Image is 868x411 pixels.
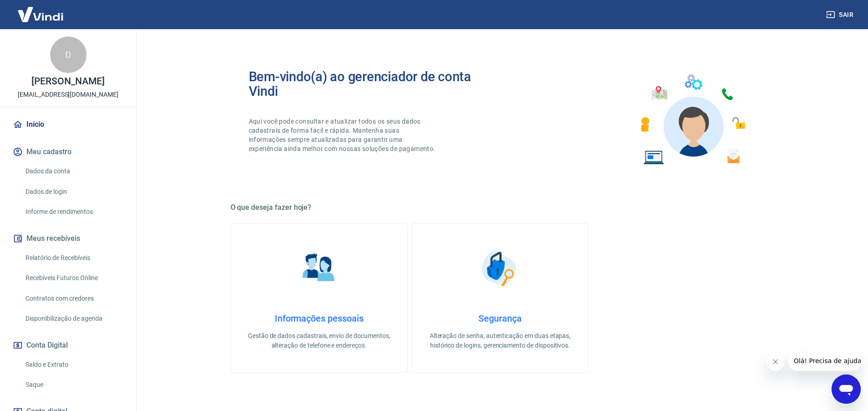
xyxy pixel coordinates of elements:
div: D [50,36,87,73]
img: Informações pessoais [296,245,342,291]
a: Dados da conta [22,162,125,181]
img: Vindi [11,0,70,28]
h5: O que deseja fazer hoje? [231,203,770,212]
h4: Informações pessoais [246,313,393,324]
img: Imagem de um avatar masculino com diversos icones exemplificando as funcionalidades do gerenciado... [632,69,752,170]
button: Conta Digital [11,335,125,355]
p: Aqui você pode consultar e atualizar todos os seus dados cadastrais de forma fácil e rápida. Mant... [249,117,437,153]
p: [EMAIL_ADDRESS][DOMAIN_NAME] [18,90,118,99]
a: Recebíveis Futuros Online [22,269,125,287]
a: Dados de login [22,182,125,201]
a: Saque [22,375,125,394]
a: Informe de rendimentos [22,203,125,221]
iframe: Botão para abrir a janela de mensagens [832,375,861,404]
a: Informações pessoaisInformações pessoaisGestão de dados cadastrais, envio de documentos, alteraçã... [231,223,408,373]
p: Alteração de senha, autenticação em duas etapas, histórico de logins, gerenciamento de dispositivos. [426,331,574,350]
img: Segurança [477,245,523,291]
iframe: Mensagem da empresa [788,351,861,371]
button: Sair [824,6,857,23]
a: Saldo e Extrato [22,355,125,374]
h4: Segurança [426,313,574,324]
a: Contratos com credores [22,289,125,308]
p: [PERSON_NAME] [31,77,104,86]
p: Gestão de dados cadastrais, envio de documentos, alteração de telefone e endereços. [246,331,393,350]
iframe: Fechar mensagem [766,353,785,371]
a: Relatório de Recebíveis [22,249,125,267]
button: Meu cadastro [11,142,125,162]
span: Olá! Precisa de ajuda? [5,6,77,14]
button: Meus recebíveis [11,229,125,249]
a: SegurançaSegurançaAlteração de senha, autenticação em duas etapas, histórico de logins, gerenciam... [411,223,589,373]
h2: Bem-vindo(a) ao gerenciador de conta Vindi [249,69,500,99]
a: Disponibilização de agenda [22,309,125,328]
a: Início [11,114,125,135]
